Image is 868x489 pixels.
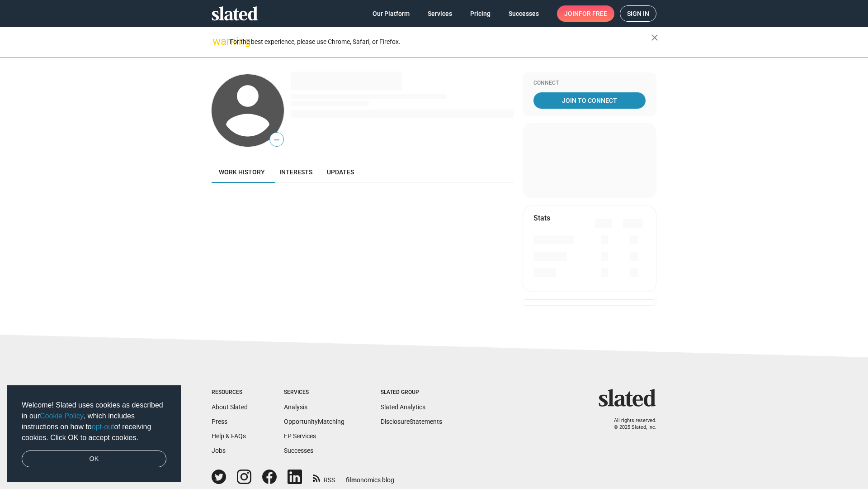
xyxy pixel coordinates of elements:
[346,476,357,484] span: film
[284,418,344,425] a: OpportunityMatching
[272,161,320,183] a: Interests
[284,389,344,396] div: Services
[346,469,394,484] a: filmonomics blog
[40,412,84,420] a: Cookie Policy
[22,451,166,468] a: dismiss cookie message
[381,389,442,396] div: Slated Group
[92,423,114,431] a: opt-out
[381,403,425,411] a: Slated Analytics
[219,168,265,176] span: Work history
[620,5,656,22] a: Sign in
[535,92,644,109] span: Join To Connect
[270,134,283,146] span: —
[279,168,312,176] span: Interests
[420,5,459,22] a: Services
[509,5,539,22] span: Successes
[428,5,452,22] span: Services
[381,418,442,425] a: DisclosureStatements
[327,168,354,176] span: Updates
[501,5,546,22] a: Successes
[373,5,410,22] span: Our Platform
[284,432,316,440] a: EP Services
[533,213,550,223] mat-card-title: Stats
[533,80,646,87] div: Connect
[604,417,656,431] p: All rights reserved. © 2025 Slated, Inc.
[212,389,248,396] div: Resources
[320,161,361,183] a: Updates
[627,6,649,21] span: Sign in
[212,36,223,47] mat-icon: warning
[557,5,614,22] a: Joinfor free
[564,5,607,22] span: Join
[212,418,227,425] a: Press
[470,5,491,22] span: Pricing
[7,385,181,482] div: cookieconsent
[212,403,248,411] a: About Slated
[284,403,307,411] a: Analysis
[212,432,246,440] a: Help & FAQs
[212,447,226,454] a: Jobs
[284,447,313,454] a: Successes
[313,470,335,484] a: RSS
[365,5,417,22] a: Our Platform
[212,161,272,183] a: Work history
[463,5,498,22] a: Pricing
[579,5,607,22] span: for free
[230,36,651,48] div: For the best experience, please use Chrome, Safari, or Firefox.
[533,92,646,109] a: Join To Connect
[649,32,660,43] mat-icon: close
[22,400,166,443] span: Welcome! Slated uses cookies as described in our , which includes instructions on how to of recei...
